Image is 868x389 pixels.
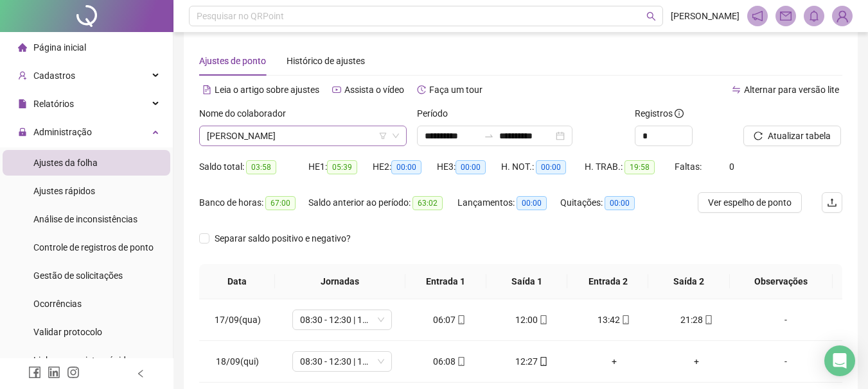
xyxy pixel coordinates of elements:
label: Nome do colaborador [199,106,294,120]
div: 06:07 [419,313,481,327]
div: 21:28 [666,313,727,327]
span: Ajustes da folha [33,158,98,168]
span: 05:39 [327,160,357,174]
span: Gestão de solicitações [33,270,123,281]
span: Atualizar tabela [768,129,831,143]
th: Jornadas [275,264,405,299]
span: mobile [538,357,548,366]
div: - [748,313,824,327]
span: Ajustes rápidos [33,186,95,196]
span: Ocorrências [33,299,82,309]
span: upload [827,197,837,208]
span: Assista o vídeo [344,85,404,95]
span: Controle de registros de ponto [33,242,154,252]
span: notification [752,10,763,22]
span: 00:00 [391,160,421,174]
span: 00:00 [456,160,486,174]
div: 13:42 [583,313,645,327]
th: Saída 2 [648,264,729,299]
span: Validar protocolo [33,327,102,337]
span: mobile [456,357,466,366]
img: 94179 [833,6,852,26]
span: 03:58 [246,160,276,174]
div: H. TRAB.: [585,160,675,174]
th: Observações [730,264,833,299]
span: [PERSON_NAME] [671,9,740,23]
span: history [417,85,426,94]
span: Registros [635,106,684,120]
span: 08:30 - 12:30 | 14:30 - 18:30 [300,352,384,371]
span: Alternar para versão lite [744,85,839,95]
label: Período [417,106,456,120]
span: youtube [332,85,341,94]
button: Ver espelho de ponto [698,192,802,213]
span: swap [732,85,741,94]
span: Ver espelho de ponto [708,195,792,210]
span: Separar saldo positivo e negativo? [209,231,356,245]
div: + [583,354,645,368]
span: mobile [703,315,713,324]
div: 12:27 [501,354,563,368]
span: bell [808,10,820,22]
span: search [646,12,656,21]
span: 00:00 [536,160,566,174]
div: HE 3: [437,160,501,174]
span: reload [754,131,763,140]
th: Entrada 1 [405,264,486,299]
span: 19:58 [624,160,655,174]
th: Data [199,264,275,299]
th: Entrada 2 [567,264,648,299]
span: Leia o artigo sobre ajustes [215,85,319,95]
div: 12:00 [501,313,563,327]
span: Faça um tour [429,85,483,95]
span: file-text [202,85,211,94]
span: Ajustes de ponto [199,56,266,66]
div: 06:08 [419,354,481,368]
span: mail [780,10,792,22]
div: Quitações: [560,195,650,210]
span: instagram [67,366,80,379]
span: JANILDO PEREIRA GOMES CIEL [207,126,399,145]
span: to [484,131,494,141]
div: Saldo anterior ao período: [308,195,457,210]
div: HE 2: [373,160,437,174]
span: Administração [33,127,92,137]
span: swap-right [484,131,494,141]
span: file [18,99,27,108]
div: Lançamentos: [457,195,560,210]
span: Observações [740,274,822,288]
button: Atualizar tabela [743,126,841,146]
span: down [392,132,400,140]
span: user-add [18,71,27,80]
span: mobile [456,315,466,324]
th: Saída 1 [486,264,567,299]
span: mobile [620,315,630,324]
span: mobile [538,315,548,324]
span: 63:02 [412,196,443,210]
span: 00:00 [517,196,547,210]
span: Histórico de ajustes [287,56,365,66]
span: Cadastros [33,70,75,81]
span: 00:00 [605,196,635,210]
span: lock [18,128,27,137]
div: HE 1: [308,160,373,174]
span: facebook [28,366,41,379]
span: filter [379,132,387,140]
span: Link para registro rápido [33,355,131,365]
span: Faltas: [675,161,704,172]
span: 18/09(qui) [216,356,259,367]
span: Relatórios [33,99,74,109]
span: left [136,369,145,378]
span: Análise de inconsistências [33,214,137,224]
span: 08:30 - 12:30 | 14:30 - 18:30 [300,310,384,329]
span: home [18,43,27,52]
div: + [666,354,727,368]
div: - [748,354,824,368]
span: info-circle [675,109,684,118]
div: Open Intercom Messenger [824,345,855,376]
span: Página inicial [33,42,86,53]
span: 0 [729,161,734,172]
div: H. NOT.: [501,160,585,174]
div: Saldo total: [199,160,308,174]
span: 17/09(qua) [215,315,261,325]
